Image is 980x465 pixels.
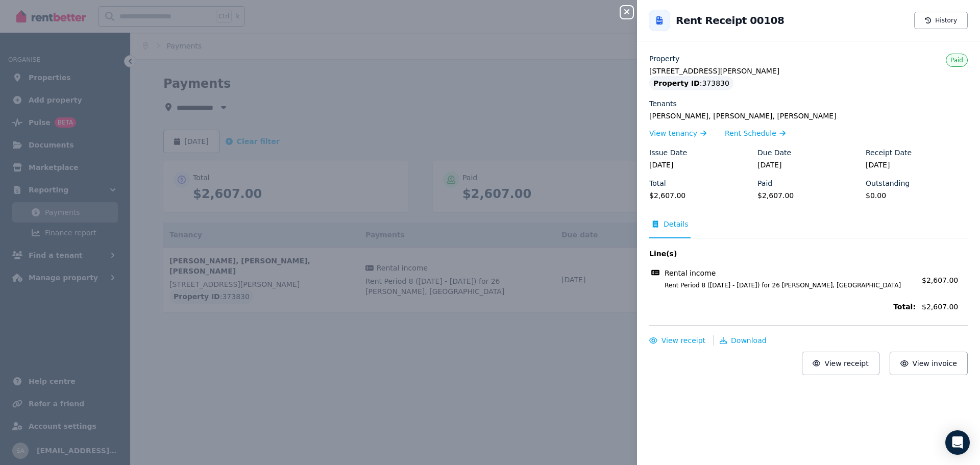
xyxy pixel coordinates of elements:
[731,336,767,345] span: Download
[649,128,697,138] span: View tenancy
[802,352,879,375] button: View receipt
[649,178,666,188] label: Total
[649,190,751,201] legend: $2,607.00
[890,352,968,375] button: View invoice
[950,57,963,64] span: Paid
[676,13,784,28] h2: Rent Receipt 00108
[649,302,916,312] span: Total:
[866,148,912,158] label: Receipt Date
[649,99,677,109] label: Tenants
[757,190,860,201] legend: $2,607.00
[649,54,679,64] label: Property
[914,12,968,29] button: History
[866,178,910,188] label: Outstanding
[649,219,968,238] nav: Tabs
[649,335,705,346] button: View receipt
[757,178,772,188] label: Paid
[649,148,687,158] label: Issue Date
[652,281,916,289] span: Rent Period 8 ([DATE] - [DATE]) for 26 [PERSON_NAME], [GEOGRAPHIC_DATA]
[824,359,868,368] span: View receipt
[649,66,968,76] legend: [STREET_ADDRESS][PERSON_NAME]
[922,302,968,312] span: $2,607.00
[649,249,916,259] span: Line(s)
[649,128,706,138] a: View tenancy
[866,190,968,201] legend: $0.00
[757,148,791,158] label: Due Date
[913,359,958,368] span: View invoice
[665,268,716,278] span: Rental income
[649,160,751,170] legend: [DATE]
[866,160,968,170] legend: [DATE]
[922,276,958,284] span: $2,607.00
[649,111,968,121] legend: [PERSON_NAME], [PERSON_NAME], [PERSON_NAME]
[653,78,700,88] span: Property ID
[661,336,705,345] span: View receipt
[945,430,970,455] div: Open Intercom Messenger
[725,128,776,138] span: Rent Schedule
[757,160,860,170] legend: [DATE]
[720,335,767,346] button: Download
[664,219,689,229] span: Details
[649,76,733,90] div: : 373830
[725,128,786,138] a: Rent Schedule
